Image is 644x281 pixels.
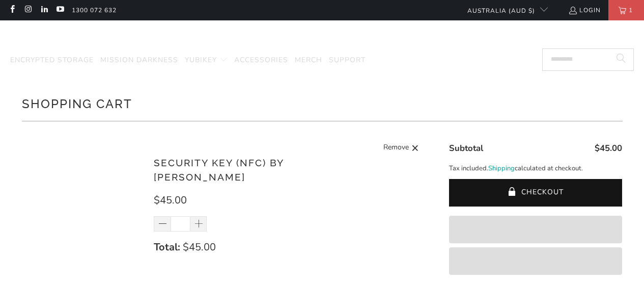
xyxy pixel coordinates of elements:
a: Mission Darkness [100,48,178,72]
a: 1300 072 632 [72,5,117,16]
span: Support [329,55,366,65]
input: Search... [542,48,634,71]
a: Encrypted Storage [10,48,94,72]
a: Trust Panda Australia on Instagram [23,6,32,14]
nav: Translation missing: en.navigation.header.main_nav [10,48,366,72]
p: Tax included. calculated at checkout. [449,163,622,174]
h1: Shopping Cart [22,93,623,113]
img: Trust Panda Australia [270,25,374,46]
a: Support [329,48,366,72]
span: $45.00 [183,240,216,254]
span: Remove [383,142,409,155]
span: Mission Darkness [100,55,178,65]
button: Search [608,48,634,71]
a: Trust Panda Australia on YouTube [55,6,64,14]
a: Merch [295,48,322,72]
a: Shipping [488,163,515,174]
img: Security Key (NFC) by Yubico [22,147,144,269]
a: Remove [383,142,419,155]
span: $45.00 [154,193,187,207]
span: $45.00 [595,142,622,154]
span: Encrypted Storage [10,55,94,65]
span: Merch [295,55,322,65]
a: Login [568,5,601,16]
a: Trust Panda Australia on Facebook [8,6,16,14]
button: Checkout [449,179,622,207]
strong: Total: [154,240,180,254]
a: Trust Panda Australia on LinkedIn [40,6,48,14]
summary: YubiKey [185,48,228,72]
a: Accessories [234,48,288,72]
a: Security Key (NFC) by [PERSON_NAME] [154,157,284,183]
span: Accessories [234,55,288,65]
span: YubiKey [185,55,217,65]
span: Subtotal [449,142,483,154]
